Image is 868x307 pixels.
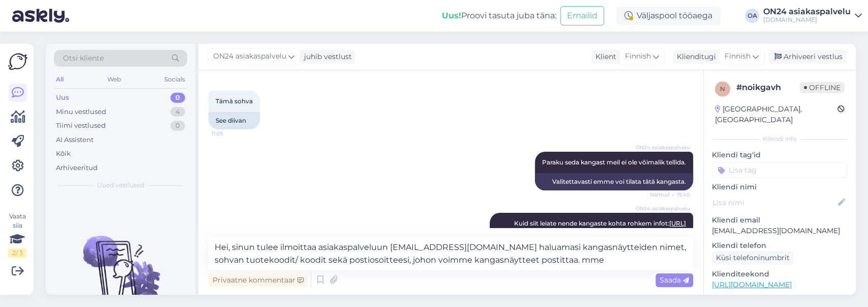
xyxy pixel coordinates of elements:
[213,51,286,62] span: ON24 asiakaspalvelu
[712,215,848,226] p: Kliendi email
[208,112,260,129] div: See diivan
[56,163,98,173] div: Arhiveeritud
[763,8,862,24] a: ON24 asiakaspalvelu[DOMAIN_NAME]
[763,8,851,16] div: ON24 asiakaspalvelu
[300,51,352,62] div: juhib vestlust
[105,73,123,86] div: Web
[97,181,144,190] span: Uued vestlused
[768,50,847,64] div: Arhiveeri vestlus
[212,130,250,137] span: 11:05
[712,280,792,289] a: [URL][DOMAIN_NAME]
[800,82,845,93] span: Offline
[54,73,66,86] div: All
[170,93,185,103] div: 0
[725,51,751,62] span: Finnish
[636,205,690,212] span: ON24 asiakaspalvelu
[216,97,253,105] span: Tämä sohva
[542,158,686,166] span: Paraku seda kangast meil ei ole võimalik tellida.
[763,16,851,24] div: [DOMAIN_NAME]
[625,51,651,62] span: Finnish
[162,73,187,86] div: Socials
[56,135,94,145] div: AI Assistent
[442,11,461,20] b: Uus!
[514,219,686,236] span: Kuid siit leiate nende kangaste kohta rohkem infot:
[208,237,693,270] textarea: Hei, sinun tulee ilmoittaa asiakaspalveluun [EMAIL_ADDRESS][DOMAIN_NAME] haluamasi kangasnäytteid...
[56,107,106,117] div: Minu vestlused
[712,197,836,208] input: Lisa nimi
[636,144,690,151] span: ON24 asiakaspalvelu
[712,251,794,265] div: Küsi telefoninumbrit
[616,7,721,25] div: Väljaspool tööaega
[442,10,556,22] div: Proovi tasuta juba täna:
[660,275,689,285] span: Saada
[712,150,848,160] p: Kliendi tag'id
[712,134,848,144] div: Kliendi info
[712,240,848,251] p: Kliendi telefon
[560,6,604,25] button: Emailid
[712,293,848,302] p: Vaata edasi ...
[712,182,848,192] p: Kliendi nimi
[745,9,759,23] div: OA
[63,53,104,64] span: Otsi kliente
[712,269,848,280] p: Klienditeekond
[591,51,616,62] div: Klient
[712,162,848,178] input: Lisa tag
[712,226,848,236] p: [EMAIL_ADDRESS][DOMAIN_NAME]
[208,273,308,287] div: Privaatne kommentaar
[720,85,725,93] span: n
[8,212,26,258] div: Vaata siia
[8,52,27,71] img: Askly Logo
[170,121,185,131] div: 0
[535,173,693,190] div: Valitettavasti emme voi tilata tätä kangasta.
[736,81,800,94] div: # noikgavh
[170,107,185,117] div: 4
[56,149,71,159] div: Kõik
[56,121,106,131] div: Tiimi vestlused
[56,93,69,103] div: Uus
[8,248,26,258] div: 2 / 3
[715,104,837,125] div: [GEOGRAPHIC_DATA], [GEOGRAPHIC_DATA]
[673,51,716,62] div: Klienditugi
[650,191,690,199] span: Nähtud ✓ 15:40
